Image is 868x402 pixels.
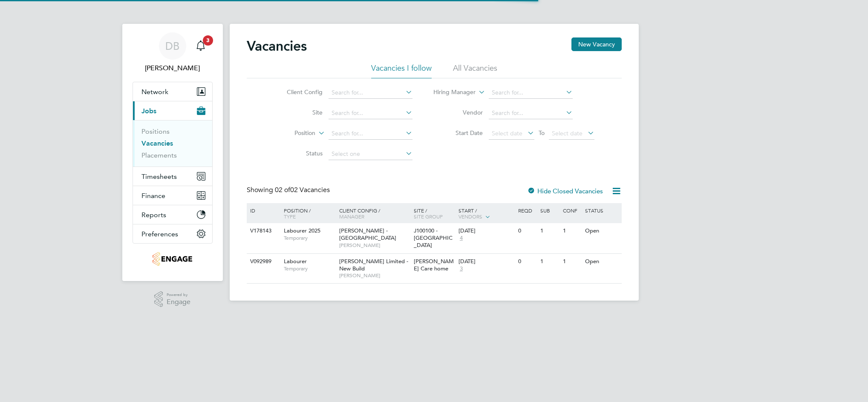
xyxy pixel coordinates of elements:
label: Vendor [434,109,483,116]
span: 4 [459,235,464,242]
span: 02 of [275,186,290,194]
input: Search for... [329,107,412,119]
span: Temporary [284,235,335,241]
span: Daniel Bassett [133,63,213,73]
span: 3 [459,265,464,273]
img: thornbaker-logo-retina.png [153,252,192,266]
span: Reports [141,211,166,219]
div: Site / [412,203,456,224]
span: Manager [339,213,364,220]
span: J100100 - [GEOGRAPHIC_DATA] [414,227,453,249]
li: All Vacancies [453,63,497,78]
span: Preferences [141,230,178,238]
div: Open [583,254,620,270]
a: Positions [141,127,170,135]
button: Jobs [133,101,212,120]
input: Search for... [489,107,573,119]
span: 3 [203,35,213,46]
span: [PERSON_NAME] Care home [414,258,454,272]
div: [DATE] [459,258,514,265]
span: [PERSON_NAME] Limited - New Build [339,258,408,272]
div: Reqd [516,203,538,218]
span: Vendors [459,213,482,220]
span: DB [165,40,179,52]
label: Hiring Manager [427,88,476,97]
button: Network [133,82,212,101]
a: Placements [141,151,177,159]
button: Timesheets [133,167,212,186]
span: Powered by [167,291,190,299]
span: To [536,127,547,138]
div: V092989 [248,254,278,270]
label: Position [266,129,315,138]
input: Search for... [489,87,573,99]
span: Labourer 2025 [284,227,320,234]
span: Timesheets [141,172,177,181]
a: Powered byEngage [154,291,190,307]
span: [PERSON_NAME] [339,242,409,249]
div: Jobs [133,120,212,167]
div: Status [583,203,620,218]
div: 1 [561,254,583,270]
button: Reports [133,205,212,224]
button: Finance [133,186,212,205]
span: Engage [167,299,190,306]
span: [PERSON_NAME] [339,272,409,279]
div: Client Config / [337,203,412,224]
span: Site Group [414,213,443,220]
div: Sub [538,203,560,218]
input: Search for... [329,128,412,140]
div: Showing [247,186,332,195]
span: Labourer [284,258,307,265]
div: ID [248,203,278,218]
label: Site [274,109,323,116]
div: 0 [516,223,538,239]
span: Jobs [141,107,156,115]
div: Start / [456,203,516,224]
label: Hide Closed Vacancies [527,187,603,195]
a: DB[PERSON_NAME] [133,32,213,73]
div: Open [583,223,620,239]
a: 3 [192,32,209,60]
div: V178143 [248,223,278,239]
div: 0 [516,254,538,270]
button: Preferences [133,224,212,243]
label: Start Date [434,129,483,137]
div: 1 [538,223,560,239]
div: 1 [538,254,560,270]
span: Temporary [284,265,335,272]
div: Position / [277,203,337,224]
span: Network [141,88,168,96]
div: Conf [561,203,583,218]
span: Select date [492,129,522,137]
label: Client Config [274,88,323,96]
input: Search for... [329,87,412,99]
input: Select one [329,148,412,160]
span: Select date [552,129,583,137]
div: 1 [561,223,583,239]
li: Vacancies I follow [371,63,432,78]
a: Go to home page [133,252,213,266]
span: Type [284,213,296,220]
button: New Vacancy [571,37,622,51]
div: [DATE] [459,227,514,235]
span: 02 Vacancies [275,186,330,194]
a: Vacancies [141,139,173,147]
span: Finance [141,192,165,200]
h2: Vacancies [247,37,307,55]
nav: Main navigation [122,24,223,281]
span: [PERSON_NAME] - [GEOGRAPHIC_DATA] [339,227,396,241]
label: Status [274,149,323,157]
